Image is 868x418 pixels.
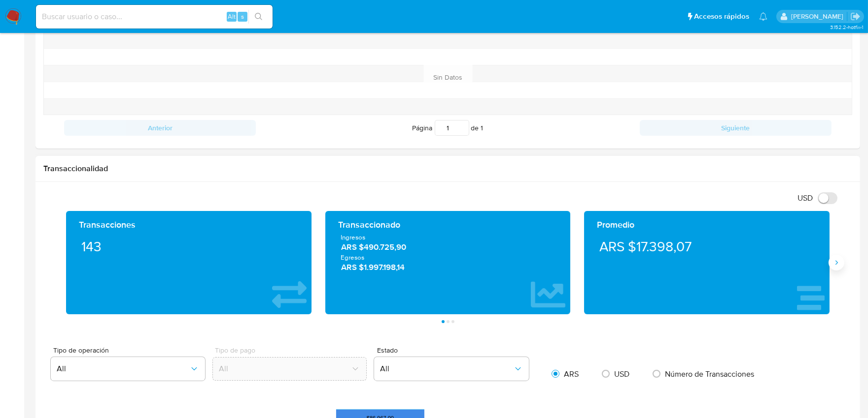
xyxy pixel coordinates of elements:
input: Buscar usuario o caso... [36,10,273,23]
h1: Transaccionalidad [43,164,852,174]
button: search-icon [248,10,269,24]
span: s [241,12,244,21]
a: Notificaciones [759,12,767,21]
span: Página de [413,120,484,136]
span: Alt [228,12,236,21]
p: sandra.chabay@mercadolibre.com [791,12,847,21]
a: Salir [850,11,861,22]
button: Siguiente [640,120,832,136]
span: 3.152.2-hotfix-1 [830,23,863,31]
span: Accesos rápidos [694,11,749,22]
span: 1 [481,123,484,133]
button: Anterior [64,120,256,136]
